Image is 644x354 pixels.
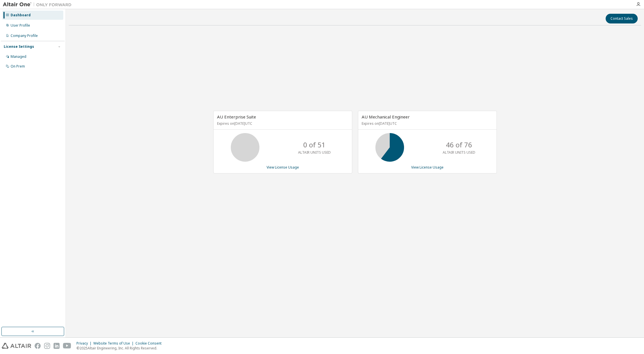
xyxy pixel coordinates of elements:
[4,44,34,49] div: License Settings
[11,54,26,59] div: Managed
[35,343,41,349] img: facebook.svg
[443,150,475,155] p: ALTAIR UNITS USED
[217,114,256,120] span: AU Enterprise Suite
[11,23,30,28] div: User Profile
[217,121,347,126] p: Expires on [DATE] UTC
[298,150,331,155] p: ALTAIR UNITS USED
[362,121,492,126] p: Expires on [DATE] UTC
[11,13,31,17] div: Dashboard
[44,343,50,349] img: instagram.svg
[303,140,326,150] p: 0 of 51
[606,14,638,23] button: Contact Sales
[63,343,71,349] img: youtube.svg
[11,33,38,38] div: Company Profile
[54,343,60,349] img: linkedin.svg
[411,165,444,170] a: View License Usage
[76,346,165,351] p: © 2025 Altair Engineering, Inc. All Rights Reserved.
[11,64,25,69] div: On Prem
[446,140,472,150] p: 46 of 76
[3,2,74,7] img: Altair One
[2,343,31,349] img: altair_logo.svg
[93,341,135,346] div: Website Terms of Use
[76,341,93,346] div: Privacy
[135,341,165,346] div: Cookie Consent
[362,114,410,120] span: AU Mechanical Engineer
[267,165,299,170] a: View License Usage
